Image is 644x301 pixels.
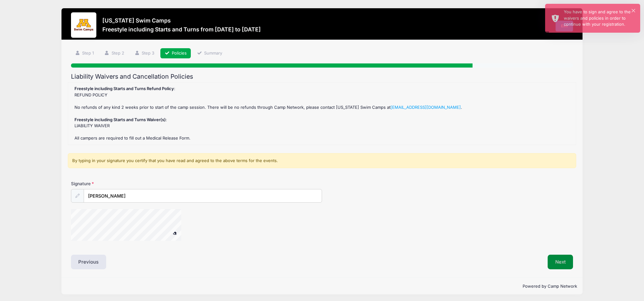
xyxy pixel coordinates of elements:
[71,180,196,187] label: Signature
[68,153,576,168] div: By typing in your signature you certify that you have read and agreed to the above terms for the ...
[160,48,191,59] a: Policies
[67,283,577,290] p: Powered by Camp Network
[102,17,261,24] h3: [US_STATE] Swim Camps
[74,86,174,91] strong: Freestyle including Starts and Turns Refund Policy
[102,26,261,33] h3: Freestyle including Starts and Turns from [DATE] to [DATE]
[74,117,166,122] strong: Freestyle including Starts and Turns Waiver(s)
[193,48,227,59] a: Summary
[71,73,573,80] h2: Liability Waivers and Cancellation Policies
[130,48,158,59] a: Step 3
[564,9,635,28] div: You have to sign and agree to the waivers and policies in order to continue with your registration.
[390,105,461,110] a: [EMAIL_ADDRESS][DOMAIN_NAME]
[71,255,106,269] button: Previous
[71,48,98,59] a: Step 1
[100,48,128,59] a: Step 2
[71,86,573,141] div: : REFUND POLICY No refunds of any kind 2 weeks prior to start of the camp session. There will be ...
[632,9,635,12] button: ×
[548,255,573,269] button: Next
[84,189,322,203] input: Enter first and last name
